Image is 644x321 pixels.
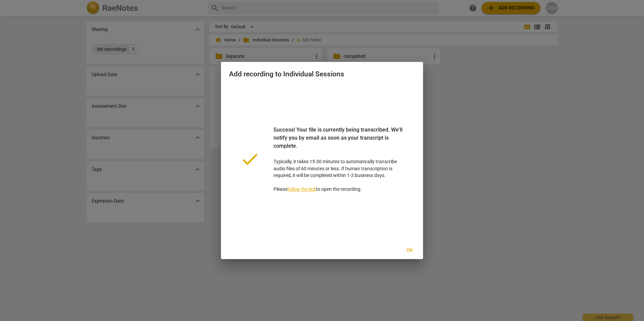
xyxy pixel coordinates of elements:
p: Typically, it takes 15-30 minutes to automatically transcribe audio files of 60 minutes or less. ... [273,126,404,193]
div: Success! Your file is currently being transcribed. We'll notify you by email as soon as your tran... [273,126,404,158]
a: follow the link [287,186,316,192]
span: Ok [404,247,415,254]
span: done [240,149,260,169]
button: Ok [399,244,420,256]
h2: Add recording to Individual Sessions [229,70,415,78]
